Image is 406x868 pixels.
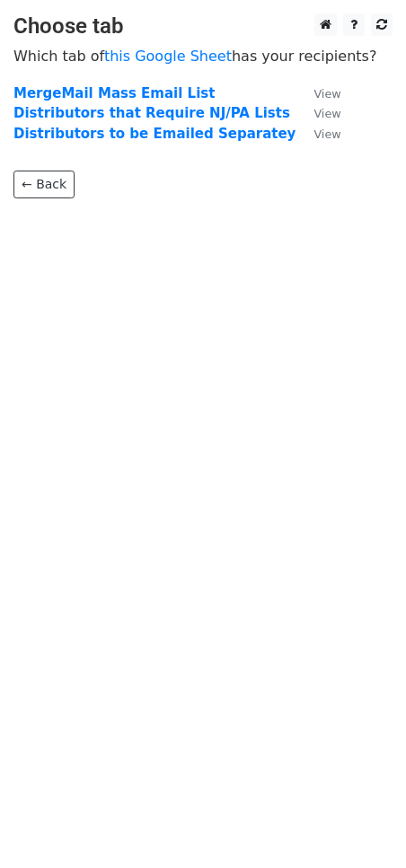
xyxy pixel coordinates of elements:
[13,105,290,121] a: Distributors that Require NJ/PA Lists
[13,171,75,198] a: ← Back
[313,107,340,120] small: View
[13,13,393,39] h3: Choose tab
[13,126,296,142] a: Distributors to be Emailed Separatey
[296,85,340,101] a: View
[13,47,393,66] p: Which tab of has your recipients?
[296,126,340,142] a: View
[313,127,340,141] small: View
[13,85,215,101] a: MergeMail Mass Email List
[104,48,232,65] a: this Google Sheet
[296,105,340,121] a: View
[313,87,340,101] small: View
